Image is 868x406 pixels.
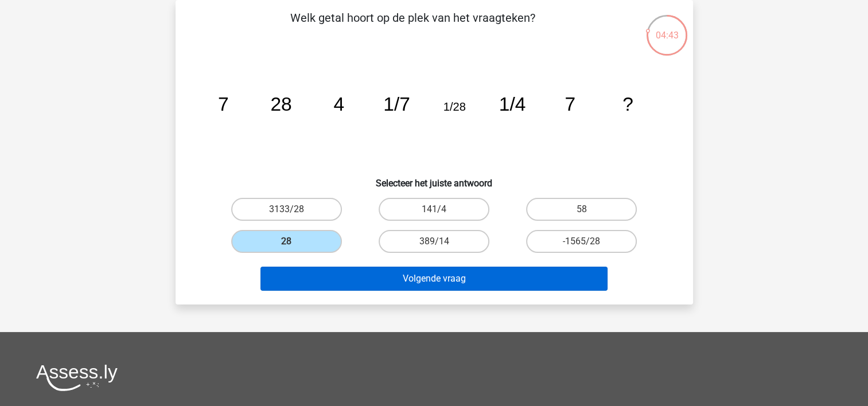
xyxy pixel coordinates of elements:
label: -1565/28 [526,230,637,253]
img: Assessly logo [36,364,118,391]
button: Volgende vraag [260,267,608,291]
label: 141/4 [379,198,489,221]
p: Welk getal hoort op de plek van het vraagteken? [194,9,632,44]
label: 3133/28 [231,198,342,221]
tspan: 7 [565,93,575,115]
label: 389/14 [379,230,489,253]
h6: Selecteer het juiste antwoord [194,169,675,189]
tspan: 1/7 [383,93,410,115]
label: 58 [526,198,637,221]
tspan: ? [622,93,633,115]
tspan: 1/4 [499,93,526,115]
label: 28 [231,230,342,253]
tspan: 28 [270,93,291,115]
tspan: 4 [333,93,344,115]
tspan: 1/28 [443,100,465,113]
div: 04:43 [645,14,688,42]
tspan: 7 [217,93,228,115]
